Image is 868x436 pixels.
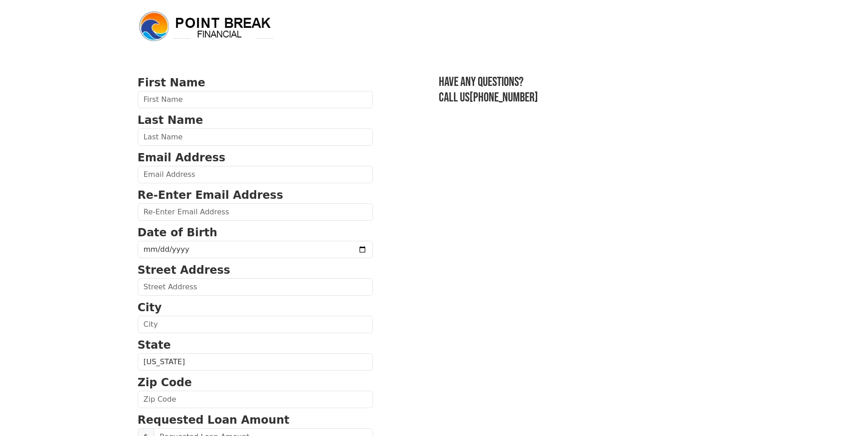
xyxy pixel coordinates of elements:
input: Last Name [138,128,373,146]
img: logo.png [138,10,275,43]
strong: Zip Code [138,376,192,389]
a: [PHONE_NUMBER] [469,90,538,105]
input: City [138,316,373,333]
strong: State [138,339,171,351]
strong: City [138,301,162,314]
strong: Re-Enter Email Address [138,189,283,202]
strong: Email Address [138,151,226,164]
strong: Street Address [138,264,231,276]
strong: Last Name [138,114,203,127]
input: Email Address [138,166,373,183]
input: Re-Enter Email Address [138,203,373,221]
input: Street Address [138,278,373,296]
strong: Requested Loan Amount [138,414,290,426]
strong: Date of Birth [138,226,217,239]
strong: First Name [138,76,205,89]
h3: Call us [439,90,731,106]
input: First Name [138,91,373,108]
h3: Have any questions? [439,74,731,90]
input: Zip Code [138,391,373,408]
